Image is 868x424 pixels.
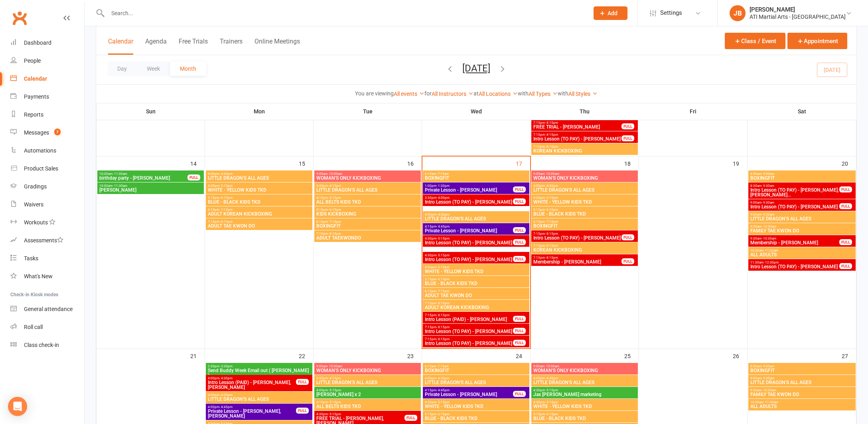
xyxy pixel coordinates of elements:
span: Membership - [PERSON_NAME] [533,260,622,264]
span: 8:30am [750,184,840,188]
span: 7:15pm [424,301,528,305]
div: ATI Martial Arts - [GEOGRAPHIC_DATA] [750,13,846,20]
span: Private Lesson - [PERSON_NAME] [424,228,513,233]
span: Intro Lesson (PAID) - [PERSON_NAME], [PERSON_NAME] [207,380,296,390]
span: 7:15pm [533,145,636,149]
span: - 1:30pm [436,184,450,188]
div: Dashboard [24,40,51,46]
button: Agenda [145,38,167,55]
div: Assessments [24,237,63,244]
span: BLUE - BLACK KIDS TKD [533,212,636,216]
span: - 7:15pm [219,208,233,212]
div: Class check-in [24,342,59,348]
span: LITTLE DRAGON'S ALL AGES [533,380,636,385]
div: FULL [839,203,852,209]
span: Intro Lesson (TO PAY) - [PERSON_NAME] [750,264,840,269]
span: BOXINGFIT [750,368,854,373]
span: 9:30am [750,388,854,392]
span: - 8:15pm [545,244,558,248]
span: - 8:15pm [436,301,450,305]
div: FULL [839,186,852,192]
span: 7:15pm [316,232,419,236]
span: 7:15pm [533,244,636,248]
span: - 6:15pm [328,208,341,212]
span: Intro Lesson (TO PAY) - [PERSON_NAME] [424,240,513,245]
span: 4:30pm [424,237,513,240]
span: 4:00pm [207,393,311,397]
th: Mon [205,103,314,120]
a: Clubworx [10,8,30,28]
span: WHITE - YELLOW KIDS TKD [424,404,528,409]
button: [DATE] [462,63,490,74]
div: FULL [621,123,634,129]
a: All events [394,91,424,97]
span: ALL ADULTS [750,252,854,257]
span: FAMILY TAE KWON DO [750,392,854,397]
span: - 7:15am [436,172,449,176]
span: KOREAN KICKBOXING [533,248,636,252]
span: - 10:00am [544,365,559,368]
span: 6:15am [424,365,528,368]
div: 23 [407,349,422,362]
span: 9:00am [533,172,636,176]
span: - 4:45pm [436,225,450,228]
div: Reports [24,111,43,118]
span: - 8:15pm [436,313,450,317]
strong: with [518,90,529,97]
span: WHITE - YELLOW KIDS TKD [533,200,636,204]
span: LITTLE DRAGON'S ALL AGES [316,380,419,385]
span: Add [608,10,617,16]
div: FULL [621,135,634,141]
span: Membership - [PERSON_NAME] [750,240,840,245]
div: FULL [513,198,526,204]
div: Open Intercom Messenger [8,397,27,416]
a: All Styles [568,91,598,97]
span: Send Buddy Week Email out ( [PERSON_NAME] ) [207,368,311,378]
span: 4:30pm [424,400,528,404]
a: Payments [10,88,84,106]
div: FULL [513,186,526,192]
span: KOREAN KICKBOXING [533,149,636,153]
span: 7 [54,129,61,135]
button: Class / Event [725,33,785,49]
span: 5:15pm [207,196,311,200]
span: LITTLE DRAGON'S ALL AGES [424,216,528,221]
span: - 9:30am [761,184,774,188]
span: 3:45pm [316,376,419,380]
span: - 4:30pm [545,376,558,380]
div: FULL [839,239,852,245]
div: FULL [839,263,852,269]
span: 6:15pm [316,220,419,224]
button: Free Trials [179,38,208,55]
th: Tue [314,103,422,120]
span: 6:15am [424,172,528,176]
span: - 5:15pm [545,400,558,404]
a: All Instructors [432,91,473,97]
button: Add [594,6,627,20]
span: - 10:30am [761,225,776,228]
span: 5:15pm [424,277,528,281]
span: - 5:15pm [436,400,450,404]
a: People [10,52,84,70]
span: - 4:30pm [219,393,233,397]
span: - 9:30am [761,201,774,204]
span: 4:00pm [424,213,528,216]
span: 7:15pm [533,256,622,260]
span: - 8:15pm [545,133,558,137]
th: Wed [422,103,531,120]
span: WHITE - YELLOW KIDS TKD [424,269,528,274]
strong: You are viewing [355,90,394,97]
div: 18 [624,157,639,170]
span: - 8:15pm [545,145,558,149]
div: JB [730,5,746,21]
span: Intro Lesson (TO PAY) - [PERSON_NAME] [750,204,840,209]
span: 9:30am [750,225,854,228]
div: Gradings [24,183,47,190]
th: Fri [639,103,748,120]
span: LITTLE DRAGON'S ALL AGES [750,380,854,385]
span: - 8:15pm [545,232,558,236]
a: General attendance kiosk mode [10,300,84,318]
div: Workouts [24,219,48,226]
span: 7:15pm [533,133,622,137]
div: FULL [621,234,634,240]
